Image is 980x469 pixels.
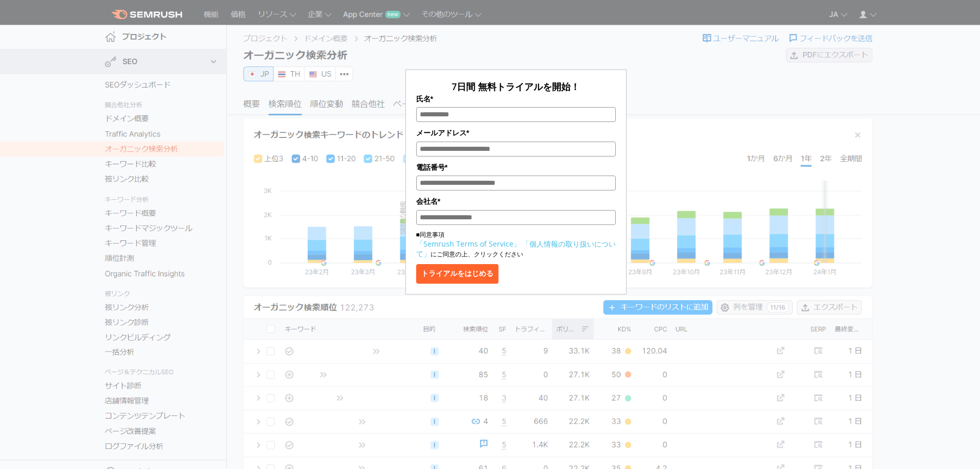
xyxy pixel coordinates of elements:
[416,239,521,249] a: 「Semrush Terms of Service」
[416,264,498,284] button: トライアルをはじめる
[452,80,580,93] span: 7日間 無料トライアルを開始！
[416,162,616,173] label: 電話番号*
[416,239,616,258] a: 「個人情報の取り扱いについて」
[416,127,616,138] label: メールアドレス*
[416,230,616,259] p: ■同意事項 にご同意の上、クリックください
